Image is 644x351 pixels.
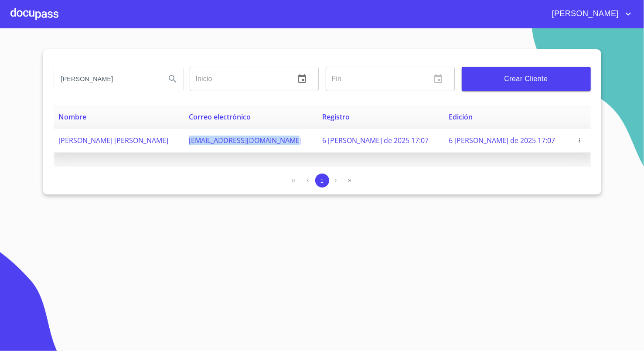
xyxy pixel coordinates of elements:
span: Edición [449,112,473,122]
button: account of current user [545,7,634,21]
span: [PERSON_NAME] [PERSON_NAME] [59,136,169,145]
input: search [54,67,159,91]
span: Correo electrónico [189,112,251,122]
span: 6 [PERSON_NAME] de 2025 17:07 [322,136,429,145]
span: 1 [320,177,324,184]
span: 6 [PERSON_NAME] de 2025 17:07 [449,136,555,145]
span: Registro [322,112,350,122]
button: Crear Cliente [462,67,591,91]
button: 1 [315,174,329,187]
span: [EMAIL_ADDRESS][DOMAIN_NAME] [189,136,302,145]
span: [PERSON_NAME] [545,7,623,21]
span: Nombre [59,112,87,122]
span: Crear Cliente [469,73,584,85]
button: Search [162,68,183,89]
